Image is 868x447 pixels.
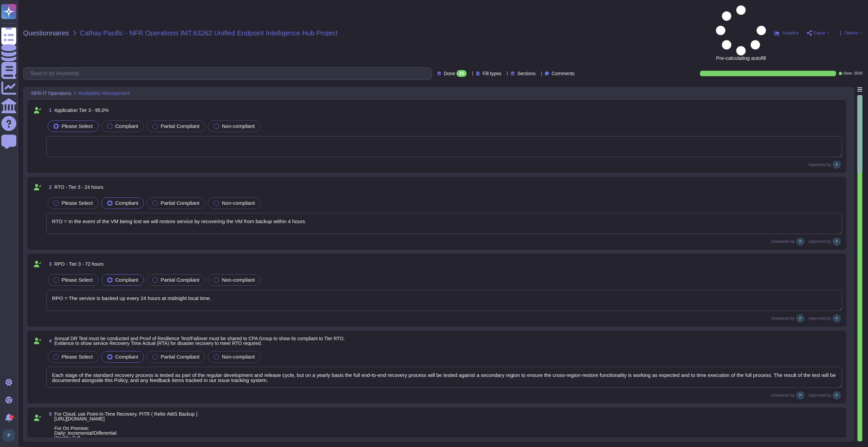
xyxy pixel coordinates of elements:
[796,391,804,399] img: user
[115,277,138,283] span: Compliant
[808,163,831,167] span: Approved by
[54,261,104,267] span: RPO - Tier 3 - 72 hours
[115,200,138,206] span: Compliant
[833,314,841,322] img: user
[774,30,799,36] button: Analytics
[845,31,858,35] span: Options
[46,262,52,266] span: 3
[54,107,109,113] span: Application Tier 3 - 95.0%
[46,213,842,234] textarea: RTO = In the event of the VM being lost we will restore service by recovering the VM from backup ...
[833,391,841,399] img: user
[27,68,432,80] input: Search by keywords
[46,185,52,189] span: 2
[771,316,795,320] span: Answered by
[222,200,255,206] span: Non-compliant
[222,354,255,360] span: Non-compliant
[771,393,795,397] span: Answered by
[161,200,199,206] span: Partial Compliant
[796,237,804,246] img: user
[833,237,841,246] img: user
[46,338,52,343] span: 4
[161,354,199,360] span: Partial Compliant
[483,71,501,76] span: Fill types
[54,184,104,190] span: RTO - Tier 3 - 24 hours.
[80,30,338,36] span: Cathay Pacific - NFR Operations IMT.63262 Unified Endpoint Intelligence Hub Project
[46,412,52,416] span: 5
[552,71,575,76] span: Comments
[115,354,138,360] span: Compliant
[46,367,842,388] textarea: Each stage of the standard recovery process is tested as part of the regular development and rele...
[833,161,841,169] img: user
[62,123,93,129] span: Please Select
[814,31,825,35] span: Export
[62,200,93,206] span: Please Select
[62,277,93,283] span: Please Select
[78,91,130,96] span: Availability Management
[844,72,853,75] span: Done:
[23,30,69,36] span: Questionnaires
[54,336,345,346] span: Annual DR Test must be conducted and Proof of Resilience Test/Failover must be shared to CPA Grou...
[444,71,455,76] span: Done
[161,277,199,283] span: Partial Compliant
[456,70,466,77] div: 25
[1,428,20,443] button: user
[222,123,255,129] span: Non-compliant
[161,123,199,129] span: Partial Compliant
[796,314,804,322] img: user
[854,72,863,75] span: 25 / 25
[31,91,71,96] span: NFR-IT Operations
[808,239,831,244] span: Approved by
[782,31,799,35] span: Analytics
[808,316,831,320] span: Approved by
[222,277,255,283] span: Non-compliant
[62,354,93,360] span: Please Select
[808,393,831,397] span: Approved by
[771,239,795,244] span: Answered by
[10,415,14,419] div: 1
[716,5,766,61] span: Pre-calculating autofill
[3,429,15,442] img: user
[115,123,138,129] span: Compliant
[517,71,536,76] span: Sections
[46,108,52,113] span: 1
[46,290,842,311] textarea: RPO = The service is backed up every 24 hours at midnight local time.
